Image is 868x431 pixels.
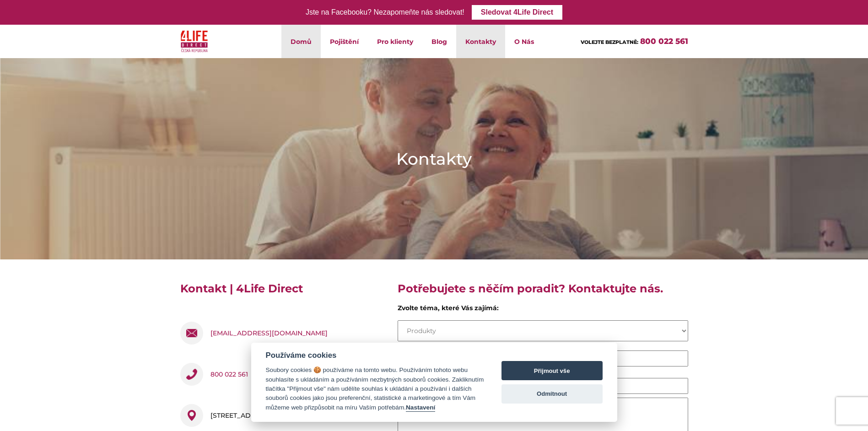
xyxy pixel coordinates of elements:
span: VOLEJTE BEZPLATNĚ: [581,39,638,45]
input: Email [552,350,688,366]
div: Používáme cookies [266,351,484,360]
h1: Kontakty [396,147,472,170]
h4: Potřebujete s něčím poradit? Kontaktujte nás. [398,281,688,303]
div: [STREET_ADDRESS] [210,404,275,427]
div: Soubory cookies 🍪 používáme na tomto webu. Používáním tohoto webu souhlasíte s ukládáním a použív... [266,366,484,412]
button: Odmítnout [501,384,603,404]
a: Domů [281,25,321,58]
a: Blog [422,25,456,58]
img: 4Life Direct Česká republika logo [181,28,208,54]
a: Kontakty [456,25,505,58]
a: 800 022 561 [210,363,248,386]
a: [EMAIL_ADDRESS][DOMAIN_NAME] [210,322,328,345]
button: Nastavení [406,404,435,412]
div: Jste na Facebooku? Nezapomeňte nás sledovat! [306,6,464,19]
a: Sledovat 4Life Direct [472,5,562,20]
button: Přijmout vše [501,361,603,380]
div: Zvolte téma, které Vás zajímá: [398,303,688,317]
h4: Kontakt | 4Life Direct [180,281,384,303]
a: 800 022 561 [640,37,688,46]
